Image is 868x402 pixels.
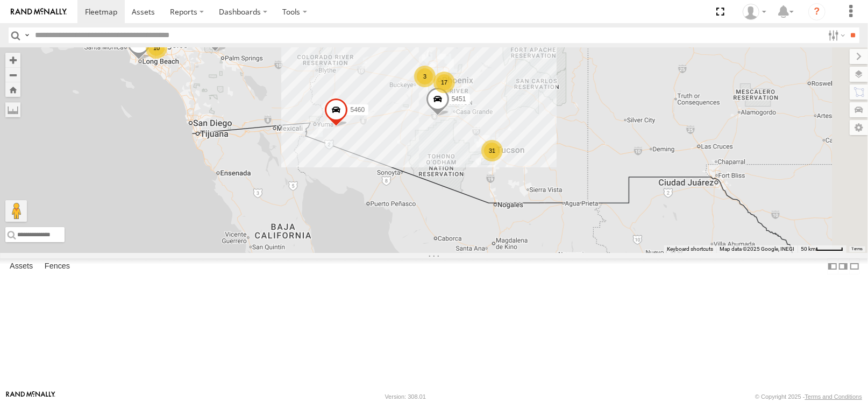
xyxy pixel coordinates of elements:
button: Zoom in [5,53,20,67]
button: Zoom out [5,67,20,82]
label: Dock Summary Table to the Right [838,258,849,274]
span: 5460 [350,106,365,114]
div: Version: 308.01 [385,393,426,400]
i: ? [808,3,826,20]
label: Assets [4,259,38,274]
label: Measure [5,102,20,117]
label: Search Query [23,27,31,43]
label: Search Filter Options [824,27,847,43]
div: © Copyright 2025 - [755,393,862,400]
a: Terms and Conditions [805,393,862,400]
label: Dock Summary Table to the Left [827,258,838,274]
div: 10 [146,37,167,59]
span: 50 km [801,246,816,252]
a: Visit our Website [6,391,55,402]
div: 31 [481,140,503,161]
div: Russell Platt [739,4,770,20]
button: Drag Pegman onto the map to open Street View [5,200,27,222]
div: 17 [433,72,455,93]
label: Hide Summary Table [849,258,860,274]
button: Zoom Home [5,82,20,97]
button: Map Scale: 50 km per 47 pixels [798,245,846,253]
span: Map data ©2025 Google, INEGI [720,246,794,252]
span: 5451 [452,95,466,103]
label: Map Settings [850,120,868,135]
button: Keyboard shortcuts [667,245,713,253]
a: Terms (opens in new tab) [852,247,863,251]
label: Fences [39,259,75,274]
img: rand-logo.svg [11,8,67,16]
div: 3 [414,66,436,87]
